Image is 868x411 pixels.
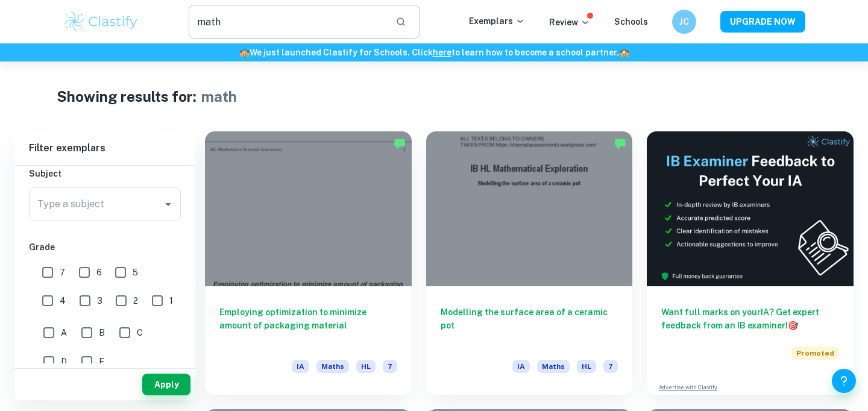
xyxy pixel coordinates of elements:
h6: JC [678,15,691,28]
h6: We just launched Clastify for Schools. Click to learn how to become a school partner. [2,46,866,59]
a: Modelling the surface area of a ceramic potIAMathsHL7 [426,131,633,395]
button: UPGRADE NOW [720,11,805,33]
button: Open [160,196,177,213]
span: Maths [537,360,570,373]
span: 7 [383,360,397,373]
span: 4 [60,294,66,307]
span: E [99,355,104,368]
span: A [61,326,67,339]
span: 5 [133,266,138,279]
p: Review [549,16,590,29]
a: Employing optimization to minimize amount of packaging materialIAMathsHL7 [205,131,412,395]
span: Promoted [791,347,839,360]
h6: Grade [29,240,181,254]
img: Thumbnail [647,131,854,286]
span: 3 [97,294,102,307]
span: 7 [603,360,618,373]
span: Maths [316,360,349,373]
h1: math [201,86,237,107]
img: Marked [614,137,626,149]
p: Exemplars [469,14,525,28]
h6: Subject [29,167,181,180]
span: HL [356,360,376,373]
h1: Showing results for: [57,86,197,107]
span: IA [512,360,530,373]
img: Marked [394,137,406,149]
h6: Modelling the surface area of a ceramic pot [441,306,618,345]
span: D [61,355,67,368]
span: 6 [96,266,102,279]
h6: Want full marks on your IA ? Get expert feedback from an IB examiner! [661,306,839,332]
span: B [99,326,105,339]
button: JC [672,10,696,34]
a: Schools [614,17,648,27]
a: Advertise with Clastify [659,383,717,392]
img: Clastify logo [63,10,139,34]
span: 🏫 [619,48,629,57]
input: Search for any exemplars... [189,5,386,39]
span: 7 [60,266,65,279]
button: Apply [142,374,190,395]
span: 🎯 [788,321,798,330]
span: HL [577,360,596,373]
h6: Filter exemplars [14,131,195,165]
span: 🏫 [239,48,250,57]
button: Help and Feedback [832,369,856,393]
a: Want full marks on yourIA? Get expert feedback from an IB examiner!PromotedAdvertise with Clastify [647,131,854,395]
span: C [137,326,143,339]
span: 1 [169,294,173,307]
a: here [433,48,451,57]
span: 2 [133,294,138,307]
span: IA [292,360,309,373]
h6: Employing optimization to minimize amount of packaging material [219,306,397,345]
